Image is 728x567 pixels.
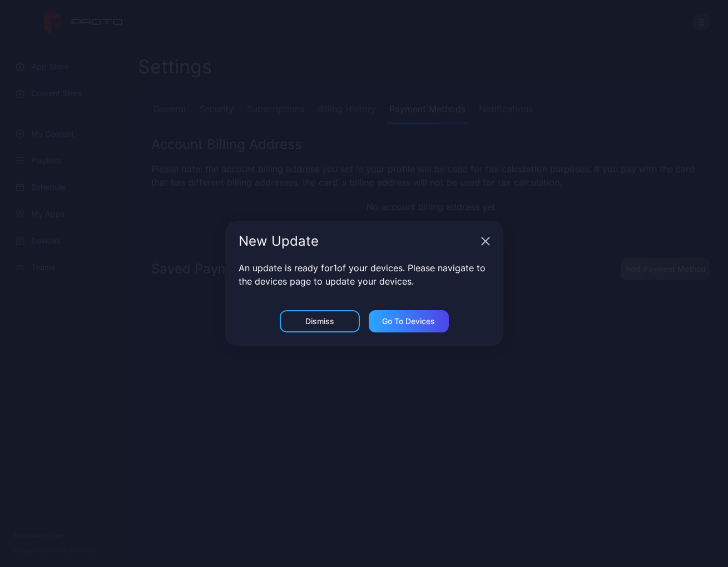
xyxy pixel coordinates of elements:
p: An update is ready for 1 of your devices. Please navigate to the devices page to update your devi... [239,261,490,288]
button: Dismiss [280,310,360,332]
div: Dismiss [305,317,334,326]
div: Go to devices [382,317,435,326]
div: New Update [239,235,477,248]
button: Go to devices [369,310,449,332]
